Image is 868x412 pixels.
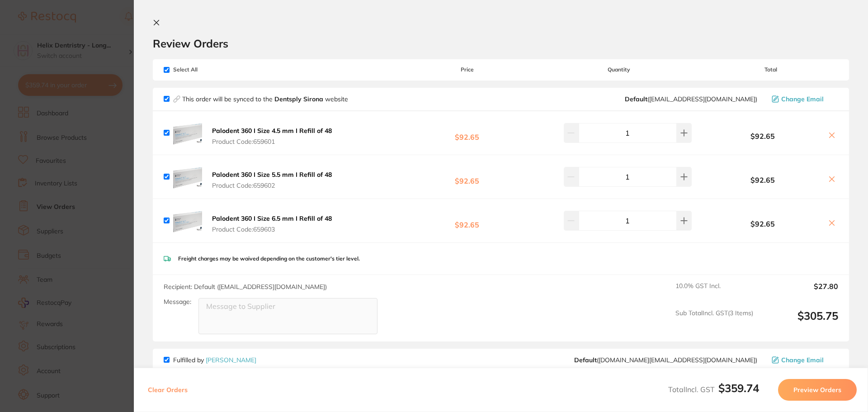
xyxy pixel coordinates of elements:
[39,14,160,150] div: Message content
[182,95,348,103] p: This order will be synced to the website
[20,16,35,31] img: Profile image for Restocq
[209,214,335,233] button: Palodent 360 I Size 6.5 mm I Refill of 48 Product Code:659603
[178,256,360,262] p: Freight charges may be waived depending on the customer's tier level.
[39,27,160,36] div: Choose a greener path in healthcare!
[668,385,759,394] span: Total Incl. GST
[164,298,191,306] label: Message:
[574,356,597,364] b: Default
[173,206,202,235] img: bnVxaHNzaA
[164,66,254,73] span: Select All
[173,162,202,191] img: MGJqZmU0ZQ
[625,95,757,103] span: clientservices@dentsplysirona.com
[703,66,838,73] span: Total
[206,356,256,364] a: [PERSON_NAME]
[760,309,838,334] output: $305.75
[400,168,534,185] b: $92.65
[212,214,332,223] b: Palodent 360 I Size 6.5 mm I Refill of 48
[781,356,824,364] span: Change Email
[675,282,753,302] span: 10.0 % GST Incl.
[400,212,534,229] b: $92.65
[212,226,332,233] span: Product Code: 659603
[703,220,822,228] b: $92.65
[781,95,824,103] span: Change Email
[212,170,332,179] b: Palodent 360 I Size 5.5 mm I Refill of 48
[39,153,160,161] p: Message from Restocq, sent 1d ago
[535,66,703,73] span: Quantity
[400,66,534,73] span: Price
[39,41,160,94] div: 🌱Get 20% off all RePractice products on Restocq until [DATE]. Simply head to Browse Products and ...
[769,95,838,103] button: Change Email
[153,37,849,50] h2: Review Orders
[625,95,647,103] b: Default
[274,95,325,103] strong: Dentsply Sirona
[164,283,327,291] span: Recipient: Default ( [EMAIL_ADDRESS][DOMAIN_NAME] )
[778,379,857,401] button: Preview Orders
[212,127,332,135] b: Palodent 360 I Size 4.5 mm I Refill of 48
[209,170,335,189] button: Palodent 360 I Size 5.5 mm I Refill of 48 Product Code:659602
[212,182,332,189] span: Product Code: 659602
[39,76,156,93] i: Discount will be applied on the supplier’s end.
[675,309,753,334] span: Sub Total Incl. GST ( 3 Items)
[39,14,160,23] div: Hi undefined,
[703,132,822,140] b: $92.65
[760,282,838,302] output: $27.80
[173,356,256,364] p: Fulfilled by
[574,356,757,364] span: customer.care@henryschein.com.au
[209,127,335,146] button: Palodent 360 I Size 4.5 mm I Refill of 48 Product Code:659601
[173,118,202,147] img: NGgxaGJyOQ
[145,379,190,401] button: Clear Orders
[212,138,332,145] span: Product Code: 659601
[14,8,167,167] div: message notification from Restocq, 1d ago. Hi undefined, Choose a greener path in healthcare! 🌱Ge...
[703,176,822,184] b: $92.65
[769,356,838,364] button: Change Email
[718,381,759,395] b: $359.74
[400,124,534,141] b: $92.65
